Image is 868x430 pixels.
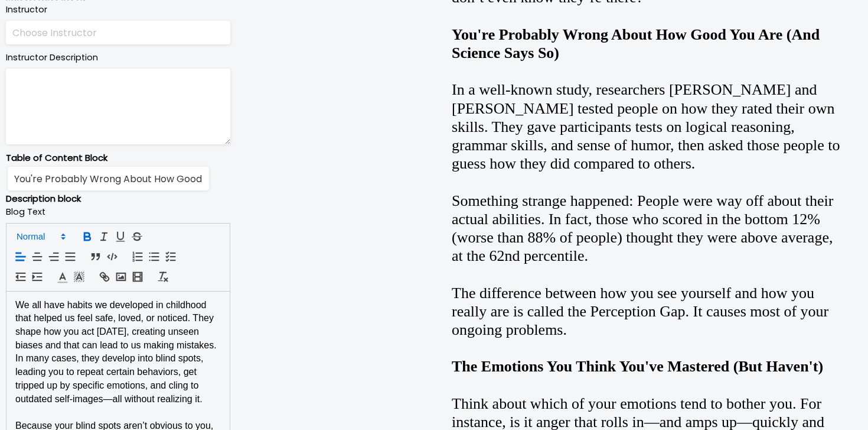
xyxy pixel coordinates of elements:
[452,192,833,265] span: Something strange happened: People were way off about their actual abilities. In fact, those who ...
[452,26,820,62] strong: You're Probably Wrong About How Good You Are (And Science Says So)
[6,21,230,45] input: Choose Instructor
[452,358,823,375] strong: The Emotions You Think You've Mastered (But Haven't)
[452,81,840,172] span: In a well-known study, researchers [PERSON_NAME] and [PERSON_NAME] tested people on how they rate...
[6,151,230,165] p: Table of Content Block
[6,206,230,219] label: Blog Text
[452,284,828,338] span: The difference between how you see yourself and how you really are is called the Perception Gap. ...
[6,4,230,17] label: Instructor
[15,300,222,404] span: We all have habits we developed in childhood that helped us feel safe, loved, or noticed. They sh...
[6,51,230,64] label: Instructor Description
[6,192,230,206] p: Description block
